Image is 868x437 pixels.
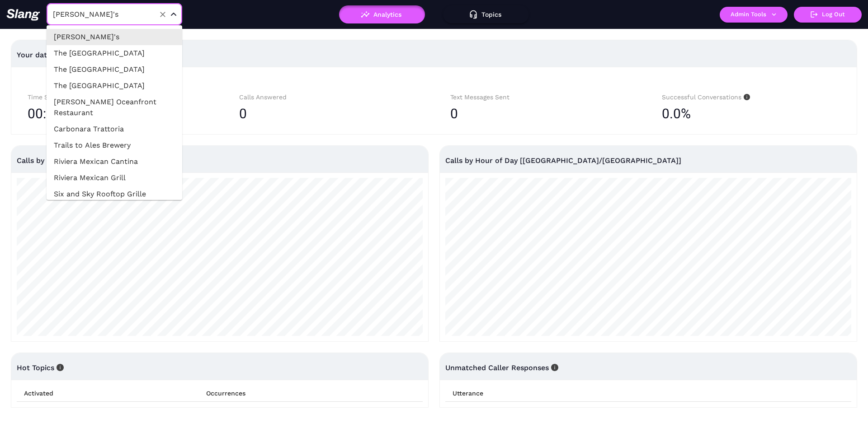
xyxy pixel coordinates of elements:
[443,5,529,23] button: Topics
[28,102,80,125] span: 00:00:00
[445,385,851,402] th: Utterance
[17,146,423,175] div: Calls by Date
[339,11,425,17] a: Analytics
[662,93,750,101] span: Successful Conversations
[549,364,558,371] span: info-circle
[450,92,629,102] div: Text Messages Sent
[17,385,199,402] th: Activated
[47,29,182,45] li: [PERSON_NAME]'s
[47,121,182,137] li: Carbonara Trattoria
[168,9,179,20] button: Close
[47,186,182,202] li: Six and Sky Rooftop Grille
[54,364,64,371] span: info-circle
[662,102,691,125] span: 0.0%
[47,170,182,186] li: Riviera Mexican Grill
[450,106,458,121] span: 0
[741,94,750,100] span: info-circle
[339,5,425,23] button: Analytics
[239,106,247,121] span: 0
[47,45,182,61] li: The [GEOGRAPHIC_DATA]
[445,363,558,372] span: Unmatched Caller Responses
[445,146,851,175] div: Calls by Hour of Day [[GEOGRAPHIC_DATA]/[GEOGRAPHIC_DATA]]
[156,8,169,21] button: Clear
[47,94,182,121] li: [PERSON_NAME] Oceanfront Restaurant
[47,78,182,94] li: The [GEOGRAPHIC_DATA]
[239,92,418,102] div: Calls Answered
[47,137,182,153] li: Trails to Ales Brewery
[28,93,71,101] span: Time Saved
[17,44,851,66] div: Your data for the past
[720,7,788,23] button: Admin Tools
[47,61,182,78] li: The [GEOGRAPHIC_DATA]
[17,363,64,372] span: Hot Topics
[199,385,423,402] th: Occurrences
[6,9,40,21] img: 623511267c55cb56e2f2a487_logo2.png
[47,153,182,170] li: Riviera Mexican Cantina
[794,7,862,23] button: Log Out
